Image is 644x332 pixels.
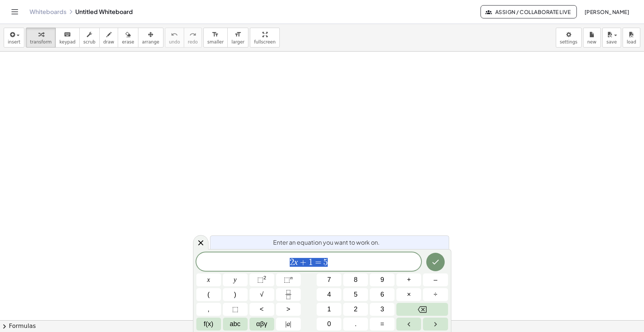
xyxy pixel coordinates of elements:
span: a [285,319,291,329]
button: transform [26,28,56,48]
span: smaller [207,39,224,45]
button: Done [426,253,445,271]
button: draw [99,28,118,48]
span: 6 [380,290,384,300]
button: [PERSON_NAME] [578,5,635,18]
span: ⬚ [232,304,238,314]
button: Plus [396,273,421,286]
button: 2 [343,303,368,316]
button: keyboardkeypad [55,28,80,48]
button: load [623,28,640,48]
i: format_size [212,30,219,39]
button: Greek alphabet [249,318,274,331]
button: x [196,273,221,286]
button: Absolute value [276,318,301,331]
span: ⬚ [284,276,290,283]
span: keypad [59,39,76,45]
i: redo [189,30,196,39]
button: Alphabet [223,318,248,331]
span: Enter an equation you want to work on. [273,238,380,247]
button: format_sizelarger [227,28,248,48]
button: 7 [317,273,341,286]
span: > [286,304,290,314]
button: save [602,28,621,48]
span: ( [207,290,210,300]
span: αβγ [256,319,267,329]
sup: 2 [264,275,266,280]
button: Backspace [396,303,448,316]
button: erase [118,28,138,48]
span: 1 [309,258,313,267]
span: load [627,39,636,45]
span: save [606,39,617,45]
sup: n [290,275,293,280]
i: keyboard [64,30,71,39]
span: 2 [354,304,358,314]
button: Superscript [276,273,301,286]
span: – [434,275,437,285]
span: 5 [323,258,328,267]
span: 4 [327,290,331,300]
button: 6 [370,288,395,301]
button: 0 [317,318,341,331]
span: √ [260,290,264,300]
button: Placeholder [223,303,248,316]
button: undoundo [165,28,184,48]
span: f(x) [204,319,213,329]
span: arrange [142,39,159,45]
a: Whiteboards [30,8,66,15]
button: format_sizesmaller [203,28,228,48]
span: 2 [290,258,294,267]
span: = [313,258,324,267]
button: Toggle navigation [9,6,21,18]
button: Assign / Collaborate Live [481,5,577,18]
button: ( [196,288,221,301]
button: y [223,273,248,286]
span: . [355,319,357,329]
span: , [208,304,210,314]
span: insert [8,39,20,45]
span: abc [230,319,241,329]
button: new [583,28,601,48]
button: Minus [423,273,448,286]
button: settings [556,28,582,48]
span: = [380,319,385,329]
span: x [207,275,210,285]
span: ) [234,290,236,300]
span: + [407,275,411,285]
span: ⬚ [257,276,264,283]
span: 3 [380,304,384,314]
span: × [407,290,411,300]
span: ÷ [434,290,437,300]
i: format_size [234,30,241,39]
button: . [343,318,368,331]
span: | [290,320,292,328]
button: Functions [196,318,221,331]
button: Square root [249,288,274,301]
button: Squared [249,273,274,286]
button: 5 [343,288,368,301]
button: ) [223,288,248,301]
span: 7 [327,275,331,285]
span: y [234,275,237,285]
span: larger [231,39,244,45]
button: Times [396,288,421,301]
button: Equals [370,318,395,331]
span: scrub [83,39,96,45]
span: [PERSON_NAME] [584,8,629,15]
button: 4 [317,288,341,301]
button: Greater than [276,303,301,316]
button: insert [4,28,24,48]
span: erase [122,39,134,45]
span: transform [30,39,52,45]
button: Divide [423,288,448,301]
button: redoredo [184,28,202,48]
span: < [260,304,264,314]
button: Left arrow [396,318,421,331]
span: settings [560,39,578,45]
button: arrange [138,28,163,48]
span: | [285,320,287,328]
span: fullscreen [254,39,275,45]
button: 9 [370,273,395,286]
span: 5 [354,290,358,300]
